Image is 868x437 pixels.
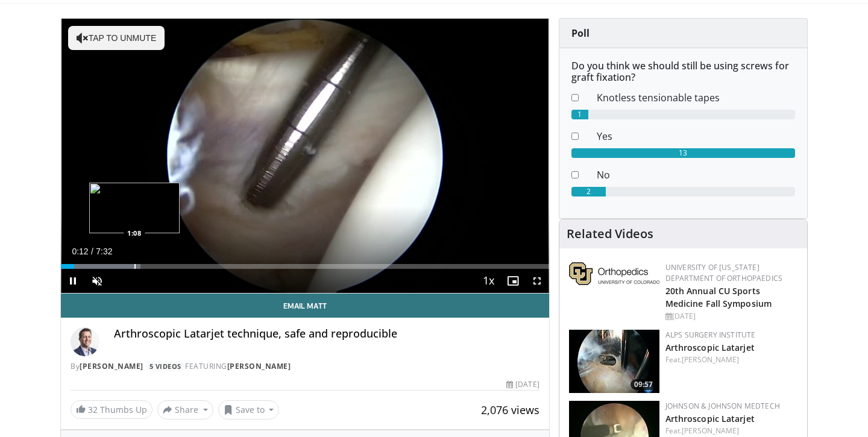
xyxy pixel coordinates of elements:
[588,129,804,143] dd: Yes
[89,183,180,233] img: image.jpeg
[477,269,501,293] button: Playback Rate
[665,401,780,411] a: Johnson & Johnson MedTech
[631,379,656,390] span: 09:57
[665,262,782,283] a: University of [US_STATE] Department of Orthopaedics
[80,361,143,371] a: [PERSON_NAME]
[114,327,539,341] h4: Arthroscopic Latarjet technique, safe and reproducible
[665,426,797,436] div: Feat.
[588,90,804,105] dd: Knotless tensionable tapes
[71,361,539,372] div: By FEATURING
[88,404,98,415] span: 32
[61,294,549,318] a: Email Matt
[567,227,653,241] h4: Related Videos
[588,168,804,182] dd: No
[569,330,659,393] img: 545586_3.png.150x105_q85_crop-smart_upscale.jpg
[501,269,525,293] button: Enable picture-in-picture mode
[682,426,739,436] a: [PERSON_NAME]
[682,354,739,365] a: [PERSON_NAME]
[96,247,112,256] span: 7:32
[665,354,797,365] div: Feat.
[85,269,109,293] button: Unmute
[665,342,755,353] a: Arthroscopic Latarjet
[61,19,549,294] video-js: Video Player
[665,330,756,340] a: Alps Surgery Institute
[571,27,590,40] strong: Poll
[506,379,539,390] div: [DATE]
[665,285,772,309] a: 20th Annual CU Sports Medicine Fall Symposium
[525,269,549,293] button: Fullscreen
[157,400,213,420] button: Share
[71,400,153,419] a: 32 Thumbs Up
[571,110,589,119] div: 1
[571,187,606,196] div: 2
[571,148,795,158] div: 13
[71,327,99,356] img: Avatar
[665,413,755,424] a: Arthroscopic Latarjet
[145,361,185,371] a: 5 Videos
[481,403,539,417] span: 2,076 views
[91,247,93,256] span: /
[218,400,280,420] button: Save to
[571,60,795,83] h6: Do you think we should still be using screws for graft fixation?
[68,26,165,50] button: Tap to unmute
[227,361,291,371] a: [PERSON_NAME]
[61,269,85,293] button: Pause
[569,330,659,393] a: 09:57
[569,262,659,285] img: 355603a8-37da-49b6-856f-e00d7e9307d3.png.150x105_q85_autocrop_double_scale_upscale_version-0.2.png
[665,311,797,322] div: [DATE]
[61,264,549,269] div: Progress Bar
[72,247,88,256] span: 0:12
